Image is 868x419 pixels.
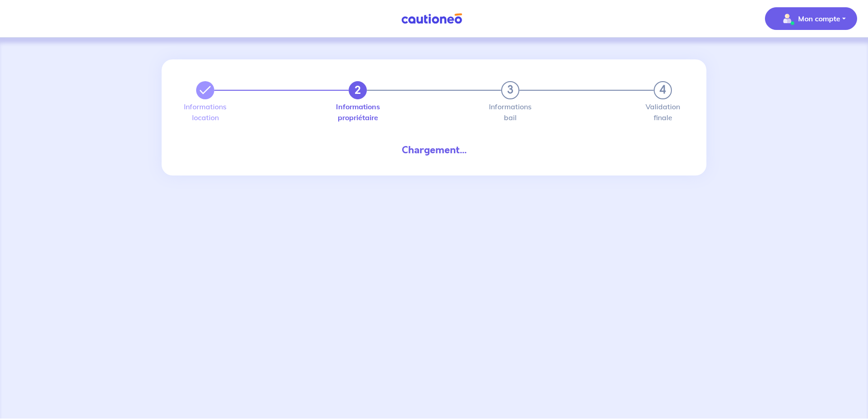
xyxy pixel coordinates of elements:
[349,81,367,99] button: 2
[349,103,367,121] label: Informations propriétaire
[798,13,840,24] p: Mon compte
[654,103,672,121] label: Validation finale
[189,143,679,157] div: Chargement...
[501,103,519,121] label: Informations bail
[765,7,857,30] button: illu_account_valid_menu.svgMon compte
[780,11,794,26] img: illu_account_valid_menu.svg
[196,103,214,121] label: Informations location
[398,13,466,24] img: Cautioneo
